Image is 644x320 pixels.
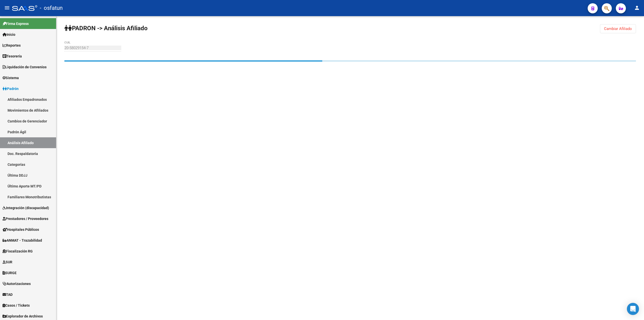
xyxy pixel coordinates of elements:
span: Liquidación de Convenios [3,64,47,70]
mat-icon: menu [4,5,10,11]
span: Hospitales Públicos [3,227,39,232]
div: Open Intercom Messenger [627,303,639,315]
mat-icon: person [634,5,640,11]
span: Tesorería [3,53,22,59]
span: ANMAT - Trazabilidad [3,238,42,243]
button: Cambiar Afiliado [600,24,636,33]
span: Firma Express [3,21,29,26]
span: SUR [3,259,12,265]
span: Inicio [3,32,15,37]
strong: PADRON -> Análisis Afiliado [64,25,148,32]
span: Integración (discapacidad) [3,205,49,211]
span: Fiscalización RG [3,248,33,254]
span: Casos / Tickets [3,303,30,308]
span: - osfatun [40,3,63,14]
span: Cambiar Afiliado [604,26,632,31]
span: Prestadores / Proveedores [3,216,48,221]
span: Padrón [3,86,19,91]
span: Explorador de Archivos [3,313,43,319]
span: Reportes [3,43,21,48]
span: Sistema [3,75,19,81]
span: TAD [3,292,13,297]
span: Autorizaciones [3,281,31,286]
span: SURGE [3,270,17,276]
